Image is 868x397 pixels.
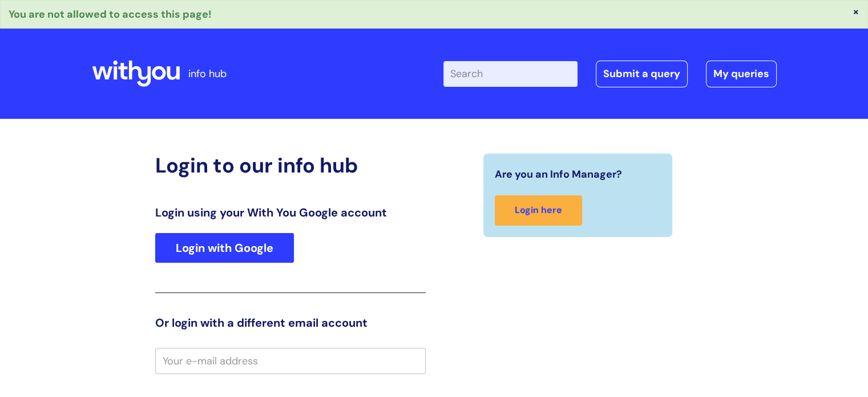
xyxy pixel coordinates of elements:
button: × [853,6,859,17]
a: Login here [495,195,582,226]
h3: Or login with a different email account [155,316,426,330]
p: info hub [188,65,227,83]
input: Search [443,61,578,86]
a: Submit a query [596,61,688,87]
h3: Login using your With You Google account [155,206,426,219]
input: Your e-mail address [155,348,426,374]
h2: Login to our info hub [155,153,426,178]
span: Are you an Info Manager? [495,165,622,183]
a: My queries [706,61,777,87]
a: Login with Google [155,233,294,263]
